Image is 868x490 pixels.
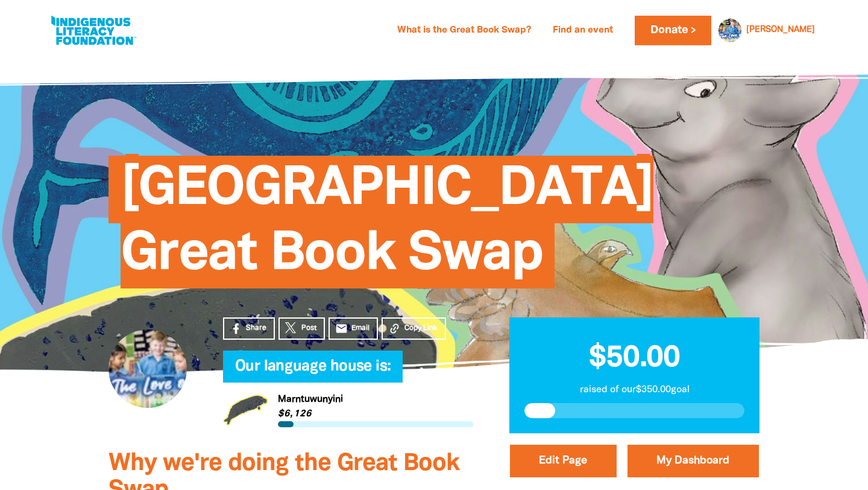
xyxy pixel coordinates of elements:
[589,345,680,372] span: $50.00
[746,26,815,34] a: [PERSON_NAME]
[351,323,370,334] span: Email
[335,322,348,335] i: email
[510,445,617,477] button: Edit Page
[546,21,620,40] a: Find an event
[524,383,744,397] p: raised of our $350.00 goal
[329,317,378,340] a: emailEmail
[301,323,316,334] span: Post
[390,21,538,40] a: What is the Great Book Swap?
[246,323,266,334] span: Share
[404,323,438,334] span: Copy Link
[278,317,325,340] a: Post
[121,165,653,288] span: [GEOGRAPHIC_DATA] Great Book Swap
[382,317,446,340] button: Copy Link
[223,317,275,340] a: Share
[635,16,711,45] a: Donate
[627,445,759,477] a: My Dashboard
[235,360,391,383] span: Our language house is:
[223,371,473,378] h6: My Team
